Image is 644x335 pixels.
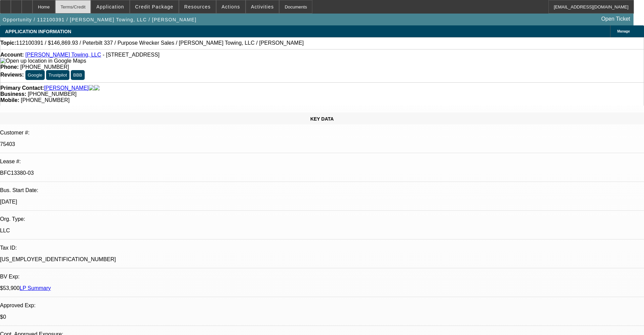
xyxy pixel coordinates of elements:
[3,17,196,22] span: Opportunity / 112100391 / [PERSON_NAME] Towing, LLC / [PERSON_NAME]
[44,85,89,91] a: [PERSON_NAME]
[20,64,69,70] span: [PHONE_NUMBER]
[599,13,633,25] a: Open Ticket
[184,4,211,9] span: Resources
[25,70,45,80] button: Google
[0,40,16,46] strong: Topic:
[0,97,19,103] strong: Mobile:
[0,58,86,64] a: View Google Maps
[21,97,69,103] span: [PHONE_NUMBER]
[310,116,334,122] span: KEY DATA
[0,85,44,91] strong: Primary Contact:
[222,4,240,9] span: Actions
[135,4,173,9] span: Credit Package
[28,91,77,97] span: [PHONE_NUMBER]
[94,85,100,91] img: linkedin-icon.png
[0,64,19,70] strong: Phone:
[216,0,245,13] button: Actions
[246,0,279,13] button: Activities
[0,91,26,97] strong: Business:
[179,0,216,13] button: Resources
[96,4,124,9] span: Application
[25,52,101,58] a: [PERSON_NAME] Towing, LLC
[16,40,304,46] span: 112100391 / $146,869.93 / Peterbilt 337 / Purpose Wrecker Sales / [PERSON_NAME] Towing, LLC / [PE...
[5,29,71,34] span: APPLICATION INFORMATION
[20,285,51,291] a: LP Summary
[91,0,129,13] button: Application
[46,70,69,80] button: Trustpilot
[0,72,24,78] strong: Reviews:
[0,52,24,58] strong: Account:
[130,0,179,13] button: Credit Package
[0,58,86,64] img: Open up location in Google Maps
[251,4,274,9] span: Activities
[71,70,85,80] button: BBB
[617,29,630,33] span: Manage
[103,52,160,58] span: - [STREET_ADDRESS]
[89,85,94,91] img: facebook-icon.png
